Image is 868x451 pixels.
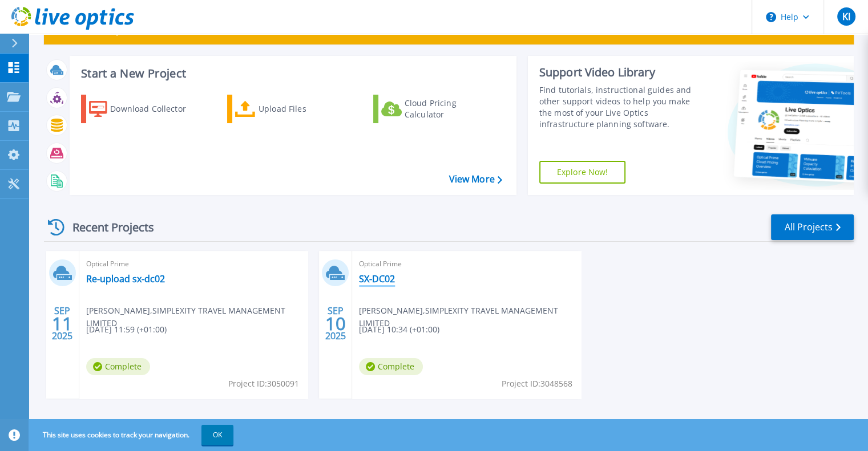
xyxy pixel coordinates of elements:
span: [PERSON_NAME] , SIMPLEXITY TRAVEL MANAGEMENT LIMITED [86,304,308,330]
span: Optical Prime [86,258,301,270]
a: Re-upload sx-dc02 [86,273,165,285]
span: [DATE] 11:59 (+01:00) [86,323,167,336]
span: [PERSON_NAME] , SIMPLEXITY TRAVEL MANAGEMENT LIMITED [359,304,580,330]
span: This site uses cookies to track your navigation. [31,425,233,445]
span: [DATE] 10:34 (+01:00) [359,323,439,336]
span: Optical Prime [359,258,574,270]
a: Cloud Pricing Calculator [373,95,500,123]
div: SEP 2025 [51,303,73,344]
a: Upload Files [227,95,354,123]
a: Download Collector [81,95,208,123]
div: Download Collector [110,97,201,120]
span: Project ID: 3048568 [502,377,572,390]
div: Find tutorials, instructional guides and other support videos to help you make the most of your L... [539,84,703,130]
button: OK [201,425,233,445]
a: SX-DC02 [359,273,395,285]
span: Project ID: 3050091 [228,377,299,390]
div: Support Video Library [539,65,703,80]
span: 10 [325,319,346,328]
div: Upload Files [259,97,350,120]
div: Recent Projects [44,213,169,241]
a: View More [449,174,502,185]
span: Complete [359,358,423,375]
a: All Projects [771,214,854,240]
h3: Start a New Project [81,67,502,80]
p: Scheduled Maintenance [DATE][DATE]: No disruption is expected during the maintenance window. In t... [85,17,845,35]
span: 11 [52,319,72,328]
a: Explore Now! [539,161,626,184]
div: Cloud Pricing Calculator [405,97,496,120]
span: KI [842,12,850,21]
div: SEP 2025 [325,303,346,344]
span: Complete [86,358,150,375]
